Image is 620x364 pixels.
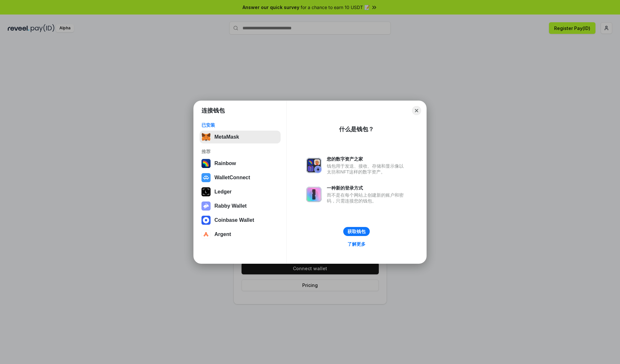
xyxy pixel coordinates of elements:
[200,214,281,227] button: Coinbase Wallet
[214,175,250,181] div: WalletConnect
[201,122,279,128] div: 已安装
[214,161,236,166] div: Rainbow
[201,133,211,142] img: svg+xml,%3Csvg%20fill%3D%22none%22%20height%3D%2233%22%20viewBox%3D%220%200%2035%2033%22%20width%...
[201,107,225,114] h1: 连接钱包
[200,228,281,241] button: Argent
[201,159,211,168] img: svg+xml,%3Csvg%20width%3D%22120%22%20height%3D%22120%22%20viewBox%3D%220%200%20120%20120%22%20fil...
[200,171,281,184] button: WalletConnect
[306,187,322,202] img: svg+xml,%3Csvg%20xmlns%3D%22http%3A%2F%2Fwww.w3.org%2F2000%2Fsvg%22%20fill%3D%22none%22%20viewBox...
[327,156,407,162] div: 您的数字资产之家
[327,185,407,191] div: 一种新的登录方式
[200,200,281,212] button: Rabby Wallet
[412,106,421,115] button: Close
[201,149,279,154] div: 推荐
[214,217,254,223] div: Coinbase Wallet
[200,157,281,170] button: Rainbow
[214,203,247,209] div: Rabby Wallet
[201,173,211,182] img: svg+xml,%3Csvg%20width%3D%2228%22%20height%3D%2228%22%20viewBox%3D%220%200%2028%2028%22%20fill%3D...
[347,229,366,234] div: 获取钱包
[201,202,211,211] img: svg+xml,%3Csvg%20xmlns%3D%22http%3A%2F%2Fwww.w3.org%2F2000%2Fsvg%22%20fill%3D%22none%22%20viewBox...
[214,189,232,195] div: Ledger
[306,158,322,173] img: svg+xml,%3Csvg%20xmlns%3D%22http%3A%2F%2Fwww.w3.org%2F2000%2Fsvg%22%20fill%3D%22none%22%20viewBox...
[344,240,369,248] a: 了解更多
[201,187,211,196] img: svg+xml,%3Csvg%20xmlns%3D%22http%3A%2F%2Fwww.w3.org%2F2000%2Fsvg%22%20width%3D%2228%22%20height%3...
[201,230,211,239] img: svg+xml,%3Csvg%20width%3D%2228%22%20height%3D%2228%22%20viewBox%3D%220%200%2028%2028%22%20fill%3D...
[327,163,407,175] div: 钱包用于发送、接收、存储和显示像以太坊和NFT这样的数字资产。
[327,192,407,204] div: 而不是在每个网站上创建新的账户和密码，只需连接您的钱包。
[339,125,374,133] div: 什么是钱包？
[201,216,211,225] img: svg+xml,%3Csvg%20width%3D%2228%22%20height%3D%2228%22%20viewBox%3D%220%200%2028%2028%22%20fill%3D...
[200,131,281,143] button: MetaMask
[343,227,370,236] button: 获取钱包
[214,231,231,237] div: Argent
[214,134,239,140] div: MetaMask
[347,241,366,247] div: 了解更多
[200,185,281,198] button: Ledger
